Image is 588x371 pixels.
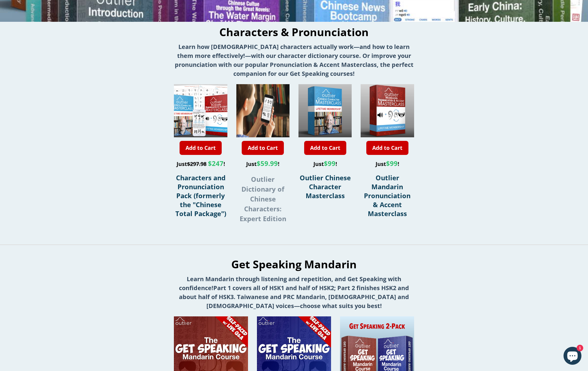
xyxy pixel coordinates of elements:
span: $247 [208,159,223,168]
a: Outlier Mandarin Pronunciation & Accent Masterclass [364,173,411,218]
strong: Learn Mandarin through listening and repetition, and Get Speaking with confidence! [179,275,401,292]
a: Add to Cart [242,141,284,155]
a: Add to Cart [304,141,346,155]
a: Characters and Pronunciation Pack (formerly the "Chinese Total Package") [175,173,226,218]
s: $297.98 [187,160,206,167]
span: Just ! [177,160,225,167]
strong: Learn how [DEMOGRAPHIC_DATA] characters actually work—and how to learn them more effectively!—wit... [175,43,414,78]
span: $59.99 [257,159,278,168]
span: Just ! [246,160,279,167]
a: Add to Cart [180,141,222,155]
span: $99 [386,159,398,168]
span: Just ! [376,160,399,167]
span: Just ! [313,160,337,167]
a: Outlier Chinese Character Masterclass [300,173,351,200]
strong: Part 1 covers all of HSK1 and half of HSK2; Part 2 finishes HSK2 and about half of HSK3. Taiwanes... [179,284,409,310]
strong: Outlier Dictionary of Chinese Characters: Expert Edition [240,175,286,223]
inbox-online-store-chat: Shopify online store chat [562,347,583,366]
span: $99 [324,159,336,168]
a: Outlier Dictionary of Chinese Characters: Expert Edition [240,177,286,223]
a: Add to Cart [366,141,408,155]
